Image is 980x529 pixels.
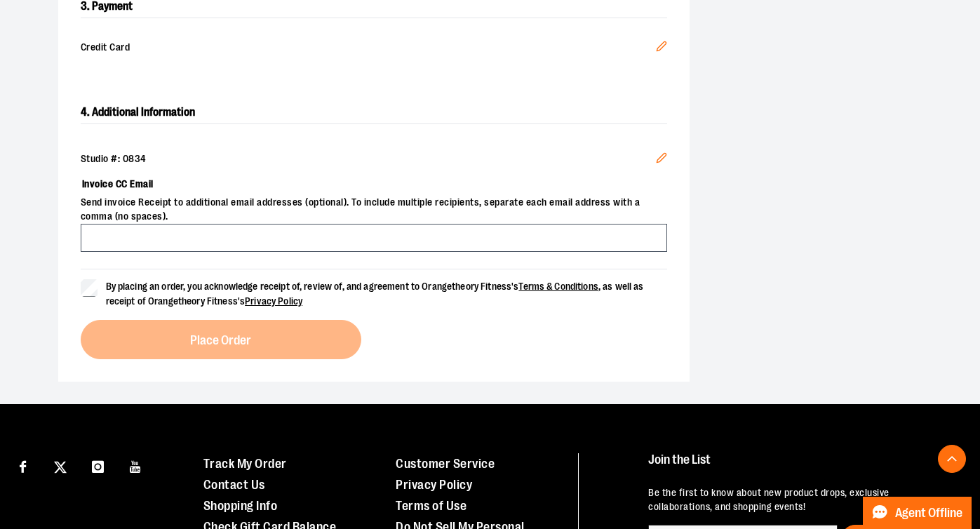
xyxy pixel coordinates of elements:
[396,499,466,513] a: Terms of Use
[645,141,678,179] button: Edit
[203,499,278,513] a: Shopping Info
[81,101,667,124] h2: 4. Additional Information
[81,41,656,56] span: Credit Card
[106,281,644,307] span: By placing an order, you acknowledge receipt of, review of, and agreement to Orangetheory Fitness...
[48,453,73,478] a: Visit our X page
[123,453,148,478] a: Visit our Youtube page
[648,453,954,479] h4: Join the List
[81,279,98,296] input: By placing an order, you acknowledge receipt of, review of, and agreement to Orangetheory Fitness...
[203,478,265,492] a: Contact Us
[81,152,667,166] div: Studio #: 0834
[11,453,35,478] a: Visit our Facebook page
[203,457,287,471] a: Track My Order
[648,486,954,514] p: Be the first to know about new product drops, exclusive collaborations, and shopping events!
[396,457,495,471] a: Customer Service
[895,507,962,520] span: Agent Offline
[81,172,667,196] label: Invoice CC Email
[54,461,67,474] img: Twitter
[86,453,110,478] a: Visit our Instagram page
[645,29,678,67] button: Edit
[938,445,966,473] button: Back To Top
[518,281,598,292] a: Terms & Conditions
[863,497,972,529] button: Agent Offline
[396,478,472,492] a: Privacy Policy
[81,196,667,224] span: Send invoice Receipt to additional email addresses (optional). To include multiple recipients, se...
[245,295,302,307] a: Privacy Policy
